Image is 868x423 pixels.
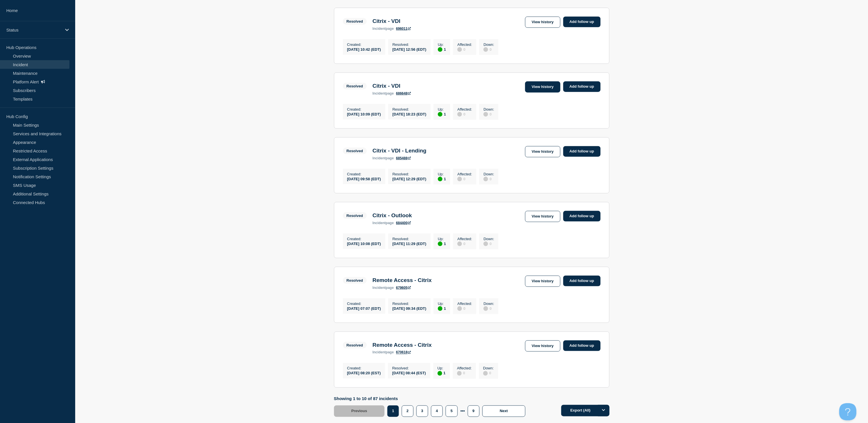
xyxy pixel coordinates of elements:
[525,146,560,157] a: View history
[393,42,426,47] p: Resolved :
[372,286,394,290] p: page
[563,17,601,27] a: Add follow up
[438,242,442,246] div: up
[347,111,381,116] div: [DATE] 10:09 (EDT)
[457,301,472,306] p: Affected :
[457,241,472,246] div: 0
[347,301,381,306] p: Created :
[483,306,494,311] div: 0
[372,156,394,160] p: page
[483,112,488,117] div: disabled
[372,91,386,95] span: incident
[457,172,472,176] p: Affected :
[525,340,560,352] a: View history
[483,47,488,52] div: disabled
[438,47,446,52] div: 1
[372,91,394,95] p: page
[438,306,446,311] div: 1
[483,242,488,246] div: disabled
[483,241,494,246] div: 0
[438,176,446,181] div: 1
[372,18,411,24] h3: Citrix - VDI
[393,306,426,311] div: [DATE] 09:34 (EDT)
[483,42,494,47] p: Down :
[483,371,488,376] div: disabled
[347,176,381,181] div: [DATE] 09:58 (EDT)
[457,111,472,117] div: 0
[457,176,472,181] div: 0
[438,371,446,376] div: 1
[347,371,381,375] div: [DATE] 08:20 (EST)
[343,277,367,284] span: Resolved
[396,91,411,95] a: 686648
[839,403,857,420] iframe: Help Scout Beacon - Open
[500,409,508,413] span: Next
[372,221,386,225] span: incident
[457,371,462,376] div: disabled
[393,237,426,241] p: Resolved :
[457,306,462,311] div: disabled
[457,47,472,52] div: 0
[393,241,426,246] div: [DATE] 11:29 (EDT)
[446,406,457,417] button: 5
[483,366,494,371] p: Down :
[431,406,443,417] button: 4
[563,146,601,157] a: Add follow up
[343,18,367,25] span: Resolved
[372,350,386,355] span: incident
[396,350,411,355] a: 670618
[438,306,442,311] div: up
[372,286,386,290] span: incident
[343,342,367,348] span: Resolved
[598,405,609,416] button: Options
[347,42,381,47] p: Created :
[563,276,601,286] a: Add follow up
[457,306,472,311] div: 0
[347,237,381,241] p: Created :
[393,172,426,176] p: Resolved :
[372,221,394,225] p: page
[393,107,426,111] p: Resolved :
[372,350,394,355] p: page
[334,396,529,401] p: Showing 1 to 10 of 87 incidents
[525,17,560,28] a: View history
[347,172,381,176] p: Created :
[372,277,432,283] h3: Remote Access - Citrix
[438,107,446,111] p: Up :
[438,366,446,371] p: Up :
[396,221,411,225] a: 684400
[393,176,426,181] div: [DATE] 12:29 (EDT)
[468,406,479,417] button: 9
[483,301,494,306] p: Down :
[525,211,560,222] a: View history
[438,237,446,241] p: Up :
[343,148,367,154] span: Resolved
[372,27,394,31] p: page
[483,371,494,376] div: 0
[396,286,411,290] a: 679605
[457,112,462,117] div: disabled
[483,111,494,117] div: 0
[393,47,426,52] div: [DATE] 12:56 (EDT)
[561,405,609,416] button: Export (All)
[372,27,386,31] span: incident
[563,211,601,222] a: Add follow up
[343,212,367,219] span: Resolved
[387,406,399,417] button: 1
[438,111,446,117] div: 1
[525,276,560,287] a: View history
[372,148,426,154] h3: Citrix - VDI - Lending
[352,409,367,413] span: Previous
[347,241,381,246] div: [DATE] 10:08 (EDT)
[483,237,494,241] p: Down :
[525,81,560,93] a: View history
[334,406,385,417] button: Previous
[457,371,472,376] div: 0
[483,306,488,311] div: disabled
[457,242,462,246] div: disabled
[483,177,488,181] div: disabled
[347,47,381,52] div: [DATE] 10:42 (EDT)
[438,371,442,376] div: up
[483,107,494,111] p: Down :
[372,212,412,219] h3: Citrix - Outlook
